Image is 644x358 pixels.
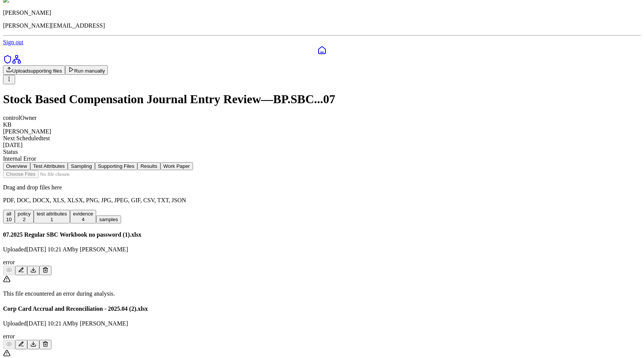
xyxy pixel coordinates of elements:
div: control Owner [3,115,641,121]
span: KB [3,121,11,128]
nav: Tabs [3,162,641,170]
div: 2 [18,217,31,222]
div: error [3,333,641,340]
button: Download File [27,266,39,275]
a: SOC [3,59,12,65]
div: [DATE] [3,142,641,149]
button: Uploadsupporting files [3,65,65,75]
button: Add/Edit Description [15,340,27,349]
h4: 07.2025 Regular SBC Workbook no password (1).xlsx [3,231,641,238]
button: Delete File [39,266,51,275]
button: policy2 [15,210,34,223]
div: 4 [73,217,93,222]
p: PDF, DOC, DOCX, XLS, XLSX, PNG, JPG, JPEG, GIF, CSV, TXT, JSON [3,197,641,204]
button: Preview File (hover for quick preview, click for full view) [3,340,15,349]
button: Supporting Files [95,162,137,170]
div: Internal Error [3,155,641,162]
button: Test Attributes [30,162,68,170]
h1: Stock Based Compensation Journal Entry Review — BP.SBC...07 [3,92,641,106]
h4: Corp Card Accrual and Reconciliation - 2025.04 (2).xlsx [3,305,641,312]
button: Preview File (hover for quick preview, click for full view) [3,266,15,275]
div: 1 [37,217,67,222]
span: [PERSON_NAME] [3,128,51,135]
a: Dashboard [3,46,641,55]
p: Drag and drop files here [3,184,641,191]
p: [PERSON_NAME] [3,9,641,16]
button: Sampling [68,162,95,170]
button: Download File [27,340,39,349]
p: Uploaded [DATE] 10:21 AM by [PERSON_NAME] [3,246,641,253]
p: [PERSON_NAME][EMAIL_ADDRESS] [3,22,641,29]
button: Results [137,162,160,170]
button: evidence4 [70,210,96,223]
button: test attributes1 [34,210,70,223]
a: Integrations [12,59,21,65]
button: Work Paper [160,162,193,170]
div: Status [3,149,641,155]
a: Sign out [3,39,23,45]
p: This file encountered an error during analysis. [3,290,641,297]
p: Uploaded [DATE] 10:21 AM by [PERSON_NAME] [3,320,641,327]
button: Overview [3,162,30,170]
button: Run manually [65,65,108,75]
button: More Options [3,75,15,84]
div: 10 [6,217,12,222]
button: all10 [3,210,15,223]
div: Next Scheduled test [3,135,641,142]
button: Delete File [39,340,51,349]
button: samples [96,215,121,223]
button: Add/Edit Description [15,266,27,275]
div: error [3,259,641,266]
